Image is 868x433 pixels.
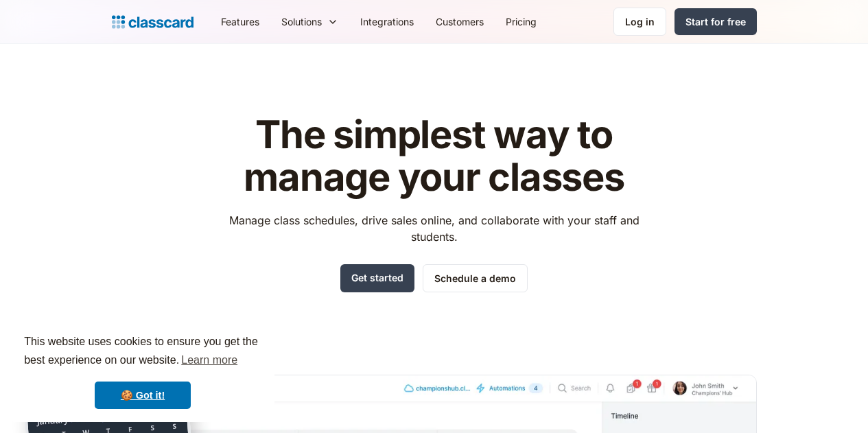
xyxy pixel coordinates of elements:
[349,6,425,37] a: Integrations
[613,8,666,36] a: Log in
[495,6,548,37] a: Pricing
[423,264,528,292] a: Schedule a demo
[112,12,193,32] a: home
[625,14,655,29] div: Log in
[95,382,191,409] a: dismiss cookie message
[675,8,757,35] a: Start for free
[270,6,349,37] div: Solutions
[210,6,270,37] a: Features
[281,14,322,29] div: Solutions
[685,14,746,29] div: Start for free
[425,6,495,37] a: Customers
[11,320,274,422] div: cookieconsent
[340,264,414,292] a: Get started
[216,212,652,245] p: Manage class schedules, drive sales online, and collaborate with your staff and students.
[24,333,261,371] span: This website uses cookies to ensure you get the best experience on our website.
[179,350,239,371] a: learn more about cookies
[216,114,652,198] h1: The simplest way to manage your classes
